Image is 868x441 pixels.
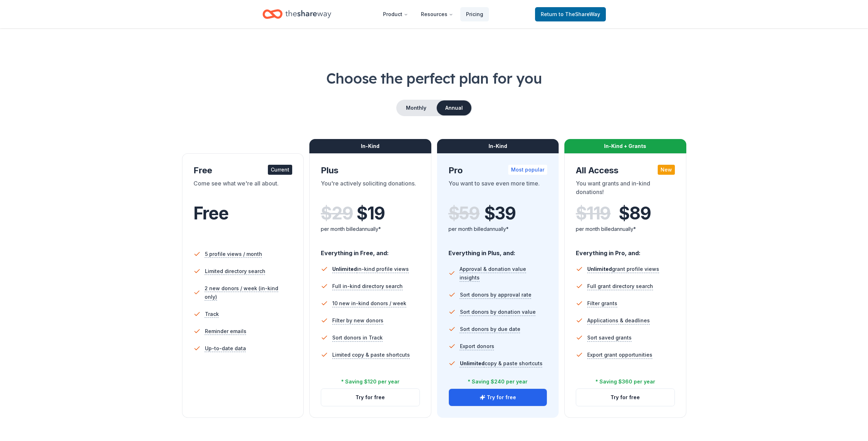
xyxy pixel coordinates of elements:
[595,377,655,386] div: * Saving $360 per year
[205,344,246,353] span: Up-to-date data
[193,165,293,176] div: Free
[448,243,548,258] div: Everything in Plus, and:
[332,351,410,359] span: Limited copy & paste shortcuts
[397,100,435,115] button: Monthly
[341,377,399,386] div: * Saving $120 per year
[205,310,219,318] span: Track
[460,342,494,351] span: Export donors
[448,225,548,233] div: per month billed annually*
[205,250,262,258] span: 5 profile views / month
[321,243,420,258] div: Everything in Free, and:
[460,265,547,282] span: Approval & donation value insights
[587,266,612,272] span: Unlimited
[576,225,675,233] div: per month billed annually*
[449,389,547,406] button: Try for free
[587,282,653,291] span: Full grant directory search
[97,68,772,88] h1: Choose the perfect plan for you
[576,243,675,258] div: Everything in Pro, and:
[564,139,686,153] div: In-Kind + Grants
[460,360,543,366] span: copy & paste shortcuts
[658,165,675,175] div: New
[559,11,600,17] span: to TheShareWay
[587,333,632,342] span: Sort saved grants
[576,165,675,176] div: All Access
[448,179,548,199] div: You want to save even more time.
[321,225,420,233] div: per month billed annually*
[541,10,600,19] span: Return
[309,139,431,153] div: In-Kind
[268,165,292,175] div: Current
[332,266,357,272] span: Unlimited
[263,6,331,23] a: Home
[332,266,409,272] span: in-kind profile views
[437,100,471,115] button: Annual
[619,203,651,223] span: $ 89
[576,179,675,199] div: You want grants and in-kind donations!
[448,165,548,176] div: Pro
[357,203,384,223] span: $ 19
[468,377,528,386] div: * Saving $240 per year
[535,7,606,21] a: Returnto TheShareWay
[587,299,617,308] span: Filter grants
[484,203,516,223] span: $ 39
[205,327,246,336] span: Reminder emails
[205,284,292,301] span: 2 new donors / week (in-kind only)
[437,139,559,153] div: In-Kind
[415,7,459,21] button: Resources
[508,165,547,175] div: Most popular
[193,203,229,224] span: Free
[587,266,659,272] span: grant profile views
[321,389,420,406] button: Try for free
[193,179,293,199] div: Come see what we're all about.
[332,282,403,291] span: Full in-kind directory search
[460,325,520,333] span: Sort donors by due date
[587,351,652,359] span: Export grant opportunities
[377,7,414,21] button: Product
[332,316,383,325] span: Filter by new donors
[460,360,485,366] span: Unlimited
[587,316,650,325] span: Applications & deadlines
[321,179,420,199] div: You're actively soliciting donations.
[460,308,536,316] span: Sort donors by donation value
[205,267,265,276] span: Limited directory search
[377,6,489,23] nav: Main
[576,389,675,406] button: Try for free
[321,165,420,176] div: Plus
[460,291,531,299] span: Sort donors by approval rate
[332,299,406,308] span: 10 new in-kind donors / week
[460,7,489,21] a: Pricing
[332,333,383,342] span: Sort donors in Track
